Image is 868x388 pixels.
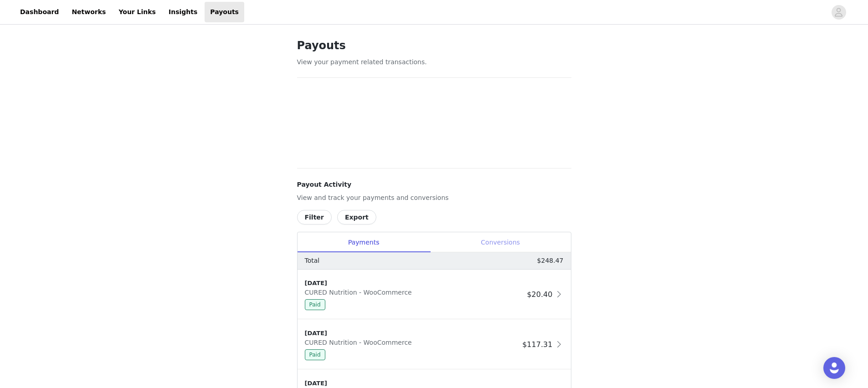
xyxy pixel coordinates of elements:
[298,270,571,320] div: clickable-list-item
[305,299,325,310] span: Paid
[297,57,571,67] p: View your payment related transactions.
[305,329,519,338] div: [DATE]
[297,37,571,54] h1: Payouts
[66,2,111,22] a: Networks
[297,193,571,203] p: View and track your payments and conversions
[113,2,161,22] a: Your Links
[522,340,552,349] span: $117.31
[297,210,332,225] button: Filter
[537,256,564,265] p: $248.47
[297,180,571,189] h4: Payout Activity
[430,232,571,253] div: Conversions
[163,2,203,22] a: Insights
[205,2,244,22] a: Payouts
[305,339,416,346] span: CURED Nutrition - WooCommerce
[305,379,524,388] div: [DATE]
[298,232,430,253] div: Payments
[305,256,320,265] p: Total
[305,349,325,360] span: Paid
[834,5,843,20] div: avatar
[305,279,524,288] div: [DATE]
[305,289,416,296] span: CURED Nutrition - WooCommerce
[298,320,571,370] div: clickable-list-item
[527,290,552,299] span: $20.40
[337,210,376,225] button: Export
[823,357,845,379] div: Open Intercom Messenger
[15,2,64,22] a: Dashboard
